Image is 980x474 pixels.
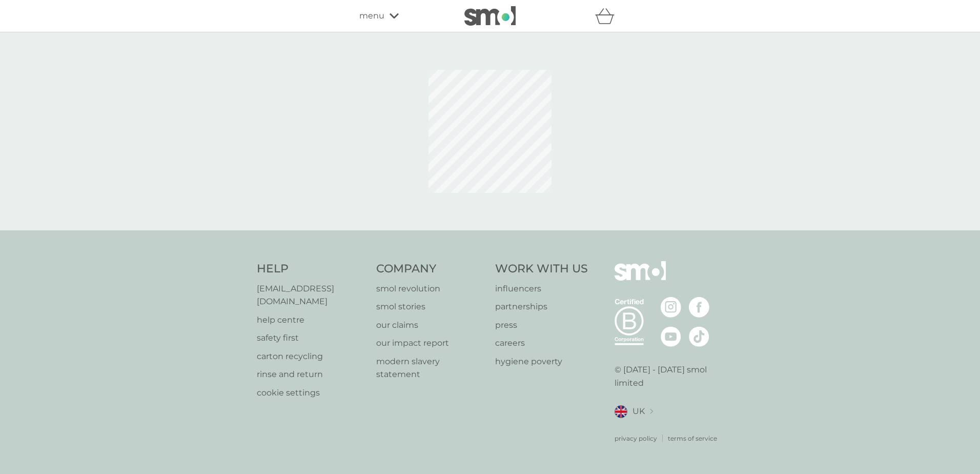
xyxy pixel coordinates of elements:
a: press [495,319,588,332]
a: [EMAIL_ADDRESS][DOMAIN_NAME] [257,282,366,308]
img: visit the smol Youtube page [661,326,681,347]
span: menu [359,9,384,23]
h4: Work With Us [495,261,588,277]
a: hygiene poverty [495,355,588,368]
img: smol [464,6,516,26]
a: carton recycling [257,350,366,363]
img: smol [615,261,666,296]
a: partnerships [495,300,588,313]
a: privacy policy [615,433,657,443]
a: our claims [376,319,485,332]
img: visit the smol Facebook page [689,297,709,318]
a: our impact report [376,337,485,350]
a: influencers [495,282,588,295]
img: select a new location [650,409,653,414]
img: visit the smol Tiktok page [689,326,709,347]
a: modern slavery statement [376,355,485,381]
p: © [DATE] - [DATE] smol limited [615,363,724,389]
div: basket [595,6,621,26]
a: smol stories [376,300,485,313]
h4: Help [257,261,366,277]
a: cookie settings [257,386,366,400]
h4: Company [376,261,485,277]
a: safety first [257,331,366,345]
a: smol revolution [376,282,485,295]
a: terms of service [668,433,717,443]
span: UK [632,405,645,418]
a: help centre [257,313,366,327]
a: careers [495,337,588,350]
img: visit the smol Instagram page [661,297,681,318]
a: rinse and return [257,368,366,381]
img: UK flag [615,405,627,418]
